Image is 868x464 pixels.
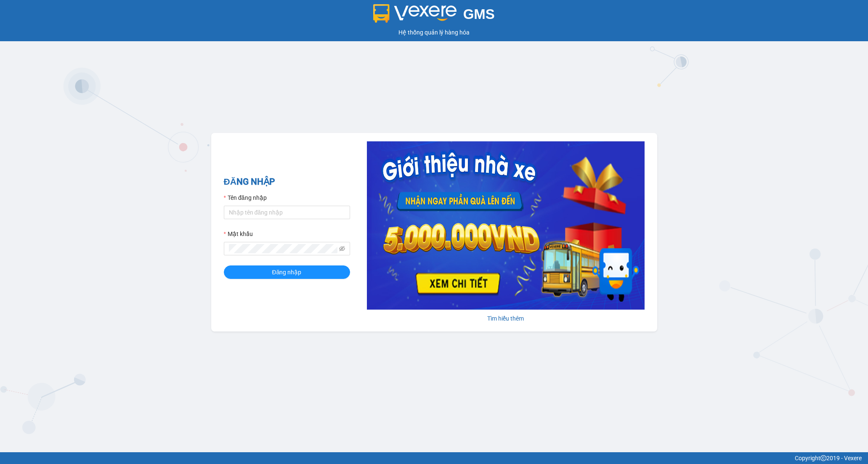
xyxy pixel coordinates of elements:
div: Copyright 2019 - Vexere [6,453,862,463]
span: copyright [820,455,826,461]
label: Tên đăng nhập [224,193,267,202]
span: eye-invisible [339,246,345,252]
a: GMS [373,13,495,19]
h2: ĐĂNG NHẬP [224,175,350,189]
label: Mật khẩu [224,229,253,239]
img: logo 2 [373,4,457,23]
span: Đăng nhập [272,268,302,277]
img: banner-0 [367,141,645,310]
span: GMS [463,6,495,22]
input: Tên đăng nhập [224,206,350,219]
div: Tìm hiểu thêm [367,314,645,323]
button: Đăng nhập [224,265,350,279]
input: Mật khẩu [229,244,337,253]
div: Hệ thống quản lý hàng hóa [2,28,866,37]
